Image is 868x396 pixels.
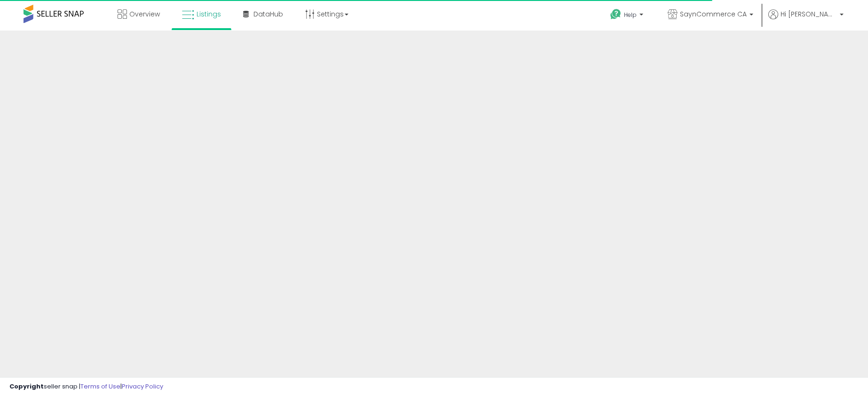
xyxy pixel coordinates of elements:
[680,9,747,19] span: SaynCommerce CA
[603,1,653,31] a: Help
[781,9,837,19] span: Hi [PERSON_NAME]
[624,11,637,19] span: Help
[9,382,44,391] strong: Copyright
[9,382,163,391] div: seller snap | |
[253,9,283,19] span: DataHub
[80,382,120,391] a: Terms of Use
[129,9,160,19] span: Overview
[768,9,844,31] a: Hi [PERSON_NAME]
[610,8,622,20] i: Get Help
[122,382,163,391] a: Privacy Policy
[197,9,221,19] span: Listings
